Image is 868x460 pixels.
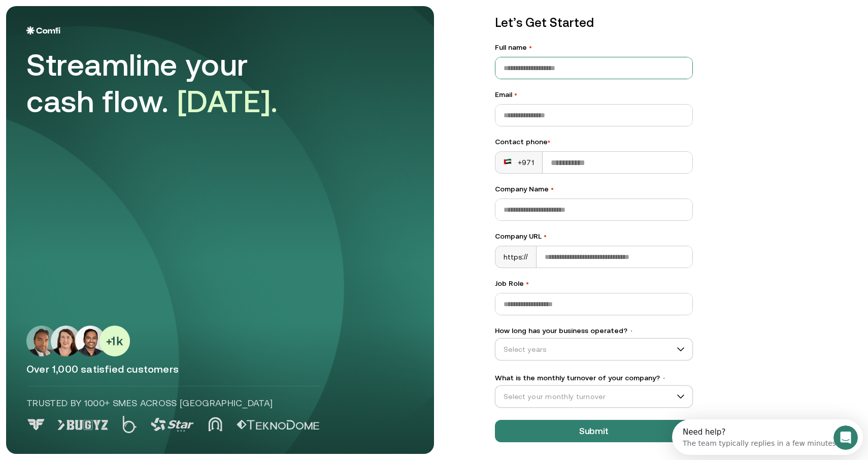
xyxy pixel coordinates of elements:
label: What is the monthly turnover of your company? [495,373,693,383]
div: Streamline your cash flow. [26,47,311,120]
div: Need help? [11,9,166,17]
label: Company URL [495,231,693,242]
p: Trusted by 1000+ SMEs across [GEOGRAPHIC_DATA] [26,397,321,410]
div: https:// [495,246,537,268]
img: Logo 2 [122,416,137,433]
span: • [514,90,517,98]
p: Let’s Get Started [495,14,693,32]
span: • [551,185,554,193]
span: • [526,279,529,287]
img: Logo 4 [208,417,222,432]
div: Open Intercom Messenger [4,4,196,32]
div: Contact phone [495,137,693,147]
button: Submit [495,420,693,442]
img: Logo 1 [57,420,108,430]
img: Logo 3 [151,418,194,432]
div: The team typically replies in a few minutes. [11,17,166,27]
span: [DATE]. [177,84,278,119]
img: Logo [26,26,60,35]
span: • [529,43,532,51]
span: • [629,327,633,335]
label: How long has your business operated? [495,325,693,336]
iframe: Intercom live chat [833,425,858,450]
span: • [548,138,550,146]
span: • [662,375,666,382]
label: Full name [495,42,693,53]
img: Logo 5 [237,420,319,430]
span: • [544,232,547,240]
img: Logo 0 [26,419,46,431]
label: Email [495,89,693,100]
iframe: Intercom live chat discovery launcher [672,419,863,455]
p: Over 1,000 satisfied customers [26,363,414,376]
label: Company Name [495,184,693,194]
label: Job Role [495,278,693,289]
div: +971 [504,157,534,168]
